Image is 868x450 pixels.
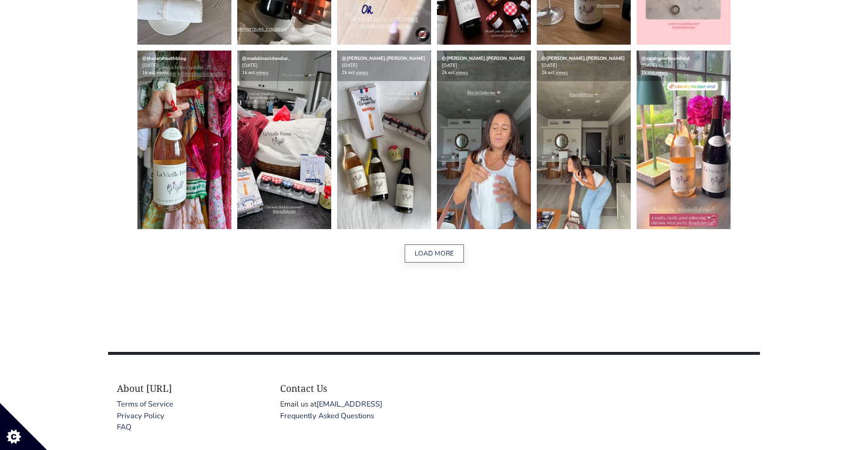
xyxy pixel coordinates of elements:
[337,51,431,81] div: [DATE] 2k est.
[356,69,368,76] a: views
[641,55,689,62] a: @sarahgrierbrumfield
[541,55,625,62] a: @[PERSON_NAME].[PERSON_NAME]
[556,69,568,76] a: views
[117,399,173,409] a: Terms of Service
[637,51,731,81] div: [DATE] 1k est.
[280,411,374,421] a: Frequently Asked Questions
[442,55,525,62] a: @[PERSON_NAME].[PERSON_NAME]
[537,51,631,81] div: [DATE] 2k est.
[242,55,290,62] a: @madelineoldweiler_
[280,399,426,410] div: Email us at
[280,383,426,394] h4: Contact Us
[117,411,164,421] a: Privacy Policy
[237,51,331,81] div: [DATE] 1k est.
[317,399,382,409] a: [EMAIL_ADDRESS]
[142,55,186,62] a: @thesarahbethblog
[137,51,231,81] div: [DATE] 1k est.
[655,69,668,76] a: views
[256,69,268,76] a: views
[405,244,464,263] button: LOAD MORE
[342,55,425,62] a: @[PERSON_NAME].[PERSON_NAME]
[156,69,169,76] a: views
[117,422,132,432] a: FAQ
[437,51,531,81] div: [DATE] 2k est.
[117,383,263,394] h4: About [URL]
[456,69,468,76] a: views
